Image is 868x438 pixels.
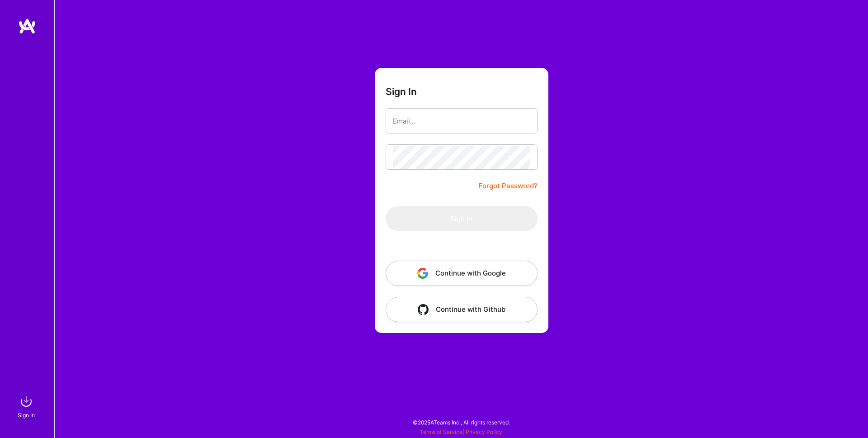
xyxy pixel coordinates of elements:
[466,428,502,435] a: Privacy Policy
[386,261,538,286] button: Continue with Google
[54,411,868,433] div: © 2025 ATeams Inc., All rights reserved.
[420,428,462,435] a: Terms of Service
[393,109,530,133] input: Email...
[417,268,428,279] img: icon
[18,18,36,34] img: logo
[479,181,538,191] a: Forgot Password?
[386,297,538,322] button: Continue with Github
[386,206,538,231] button: Sign In
[17,392,35,410] img: sign in
[19,392,35,420] a: sign inSign In
[18,410,35,420] div: Sign In
[420,428,502,435] span: |
[386,86,417,97] h3: Sign In
[418,304,429,315] img: icon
